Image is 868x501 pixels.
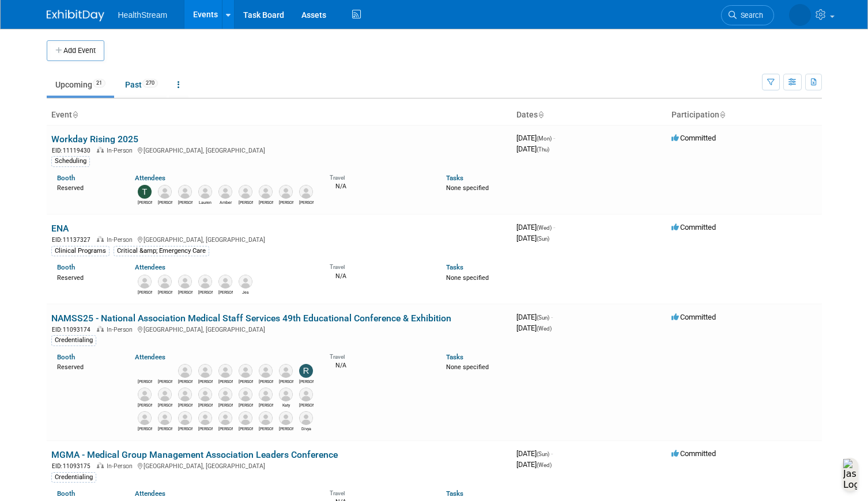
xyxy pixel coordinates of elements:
[47,10,104,21] img: ExhibitDay
[537,451,549,457] span: (Sun)
[158,185,172,199] img: Chris Gann
[198,199,213,206] div: Lauren Stirling
[537,225,552,231] span: (Wed)
[51,145,507,155] div: [GEOGRAPHIC_DATA], [GEOGRAPHIC_DATA]
[299,425,314,432] div: Divya Shroff
[299,199,314,206] div: Doug Keyes
[158,364,172,378] img: Wendy Nixx
[138,388,152,401] img: Amy Kleist
[537,135,552,142] span: (Mon)
[158,199,172,206] div: Chris Gann
[239,401,253,408] div: Brandi Zevenbergen
[114,246,209,256] div: Critical &amp; Emergency Care
[239,199,253,206] div: John Dymond
[279,378,293,385] div: Brianna Gabriel
[158,411,172,425] img: Joanna Juergens
[538,110,544,119] a: Sort by Start Date
[259,378,273,385] div: Joe Deedy
[239,185,252,199] img: John Dymond
[135,489,165,498] a: Attendees
[537,314,549,321] span: (Sun)
[138,185,152,199] img: Tiffany Tuetken
[57,361,118,371] div: Reserved
[97,147,104,153] img: In-Person Event
[218,199,233,206] div: Amber Walker
[299,364,313,378] img: Rochelle Celik
[218,185,232,199] img: Amber Walker
[198,378,213,385] div: Reuben Faber
[178,289,193,295] div: Daniela Miranda
[239,364,252,378] img: Jennie Julius
[198,411,212,425] img: Angela Beardsley
[107,462,136,470] span: In-Person
[178,185,192,199] img: Kevin O'Hara
[57,174,75,182] a: Booth
[51,461,507,470] div: [GEOGRAPHIC_DATA], [GEOGRAPHIC_DATA]
[138,275,152,289] img: Logan Blackfan
[51,246,110,256] div: Clinical Programs
[198,275,212,289] img: Kimberly Pantoja
[158,401,172,408] div: Sadie Welch
[279,185,293,199] img: Amy White
[446,274,489,282] span: None specified
[259,364,273,378] img: Joe Deedy
[138,411,152,425] img: Jen Grijalva
[135,263,165,271] a: Attendees
[446,489,463,498] a: Tasks
[198,364,212,378] img: Reuben Faber
[198,401,213,408] div: Kelly Kaechele
[516,324,552,332] span: [DATE]
[330,350,429,360] div: Travel
[446,363,489,371] span: None specified
[299,388,313,401] img: Nicole Otte
[330,271,429,280] div: N/A
[512,105,667,125] th: Dates
[158,388,172,401] img: Sadie Welch
[138,378,152,385] div: Andrea Schmitz
[671,449,716,458] span: Committed
[178,388,192,401] img: Aaron Faber
[259,401,273,408] div: Sarah Cassidy
[51,449,338,460] a: MGMA - Medical Group Management Association Leaders Conference
[446,174,463,182] a: Tasks
[671,313,716,321] span: Committed
[57,182,118,192] div: Reserved
[279,364,293,378] img: Brianna Gabriel
[259,199,273,206] div: Jenny Goodwin
[551,449,553,458] span: -
[789,4,811,26] img: Andrea Schmitz
[553,134,555,142] span: -
[667,105,822,125] th: Participation
[47,105,512,125] th: Event
[97,236,104,242] img: In-Person Event
[516,234,549,242] span: [DATE]
[93,79,105,88] span: 21
[118,10,168,20] span: HealthStream
[330,170,429,181] div: Travel
[178,275,192,289] img: Daniela Miranda
[239,388,252,401] img: Brandi Zevenbergen
[279,199,293,206] div: Amy White
[537,236,549,242] span: (Sun)
[279,425,293,432] div: Kevin O'Hara
[218,364,232,378] img: Katie Jobst
[178,411,192,425] img: Jackie Jones
[259,411,273,425] img: Tawna Knight
[138,199,152,206] div: Tiffany Tuetken
[57,263,75,271] a: Booth
[259,388,273,401] img: Sarah Cassidy
[51,472,96,483] div: Credentialing
[51,324,507,334] div: [GEOGRAPHIC_DATA], [GEOGRAPHIC_DATA]
[178,364,192,378] img: Bryan Robbins
[516,449,553,458] span: [DATE]
[97,326,104,332] img: In-Person Event
[516,460,552,469] span: [DATE]
[107,326,136,333] span: In-Person
[218,401,233,408] div: Chris Gann
[553,223,555,231] span: -
[135,174,165,182] a: Attendees
[239,275,252,289] img: Jes Walker
[279,411,293,425] img: Kevin O'Hara
[446,184,489,192] span: None specified
[57,489,75,498] a: Booth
